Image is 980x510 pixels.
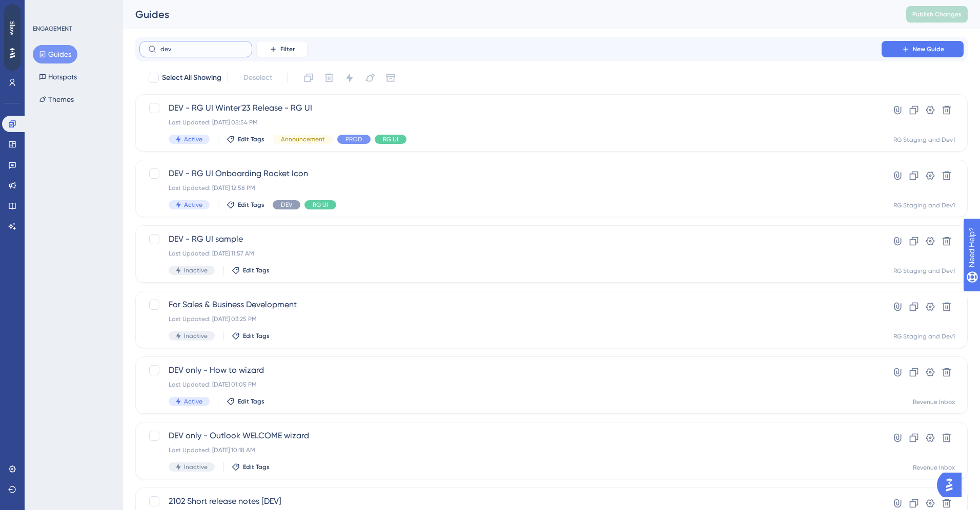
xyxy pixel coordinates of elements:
div: RG Staging and Dev1 [893,332,955,341]
div: Revenue Inbox [913,463,955,472]
button: Themes [33,90,80,109]
span: Active [184,201,202,209]
div: RevOps 💸 [29,474,170,482]
div: Last Updated: [DATE] 12:58 PM [169,184,852,192]
div: PROD- Spring Batch Launch [29,179,170,187]
iframe: UserGuiding AI Assistant Launcher [937,470,968,500]
button: Edit Tags [227,135,264,143]
div: ENGAGEMENT [33,25,72,33]
div: Last Updated: [DATE] 10:18 AM [169,446,852,454]
span: Inactive [184,332,208,340]
div: 13 [14,423,25,434]
div: RevOps [29,375,170,384]
span: Publish Changes [912,10,962,18]
div: PROD - RG UI Academy - RG UI [29,203,170,211]
button: Deselect [234,69,281,87]
div: Last Updated: [DATE] 03:25 PM [169,315,852,323]
div: 6 [14,251,25,262]
span: 2102 Short release notes [DEV] [169,495,852,507]
span: DEV - RG UI Winter'23 Release - RG UI [169,102,852,114]
span: Filter [10,100,25,109]
span: RG UI [383,135,398,143]
span: Edit Tags [243,266,270,274]
div: Last Updated: [DATE] 01:05 PM [169,380,852,389]
input: Search for a guide [31,76,164,83]
span: Announcement [281,135,325,143]
div: Guides [135,7,881,22]
div: - Sales Leader [29,302,170,310]
div: 12 [14,399,25,409]
button: Guide [125,43,172,59]
span: Inactive [184,266,208,274]
span: Deselect [243,72,272,84]
div: DEV - RG UI Winter'23 Release - RG UI [29,252,170,261]
div: PROD- Spring Batch Upsell Announcement [29,228,170,236]
div: 9 [14,325,25,335]
div: RG Staging and Dev1 [893,136,955,144]
div: 16 [14,497,25,507]
button: Hotspots [51,44,90,58]
div: RG Staging and Dev1 [893,267,955,275]
button: Edit Tags [232,332,270,340]
button: Hotspots [33,68,83,86]
span: Filter [280,45,295,53]
button: Edit Tags [227,201,264,209]
div: RG Staging and Dev1 [893,201,955,209]
span: Guide [146,47,162,55]
span: Edit Tags [238,397,264,406]
div: Individual Contributor [29,424,170,433]
button: New Guide [882,41,964,57]
button: Guides [33,45,77,63]
div: 7 [14,276,25,286]
div: Copy - RevOps [29,130,170,138]
span: Inactive [184,463,208,471]
span: PROD [345,135,362,143]
span: Edit Tags [243,332,270,340]
div: 4 [14,202,25,213]
span: Need Help? [24,3,64,15]
div: - RevOps [29,277,170,285]
div: 5 [14,227,25,237]
span: Active [184,135,202,143]
span: Active [184,397,202,406]
div: 1 [14,129,25,139]
div: 8 [14,301,25,311]
button: Filter [10,96,25,113]
span: Edit Tags [238,135,264,143]
span: New Guide [913,45,944,53]
div: 11 [14,374,25,385]
div: 3 [14,178,25,188]
span: DEV only - Outlook WELCOME wizard [169,430,852,442]
div: 2 [14,153,25,163]
div: PROD - RG UI Onboarding Rocket Icon [29,449,170,457]
span: DEV - RG UI Onboarding Rocket Icon [169,167,852,180]
div: Revenue Inbox [913,398,955,406]
div: PROD- Spring Batch Post-Launch [29,154,170,162]
button: Filter [256,41,308,57]
span: DEV - RG UI sample [169,233,852,245]
span: RG UI [313,201,328,209]
button: Edit Tags [227,397,264,406]
span: For Sales & Business Development [169,299,852,311]
div: 10 [14,350,25,360]
button: Edit Tags [232,266,270,274]
span: DEV only - How to wizard [169,364,852,376]
button: Guides [10,44,41,58]
div: Sales Leader [29,400,170,408]
div: - Individual Contributor [29,326,170,334]
div: Sales Leader 📈 [29,498,170,506]
button: Edit Tags [232,463,270,471]
div: 14 [14,448,25,458]
span: Edit Tags [238,201,264,209]
div: DEV - RG UI Onboarding Rocket Icon [29,351,170,359]
span: Select All Showing [162,72,221,84]
div: 15 [14,473,25,483]
div: Last Updated: [DATE] 11:57 AM [169,249,852,258]
input: Search [160,46,243,53]
span: Edit Tags [243,463,270,471]
div: Last Updated: [DATE] 05:54 PM [169,118,852,126]
span: DEV [281,201,292,209]
button: Publish Changes [906,6,968,23]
